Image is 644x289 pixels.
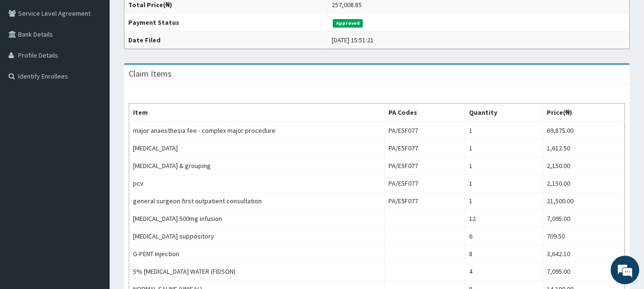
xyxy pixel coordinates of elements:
[18,48,39,71] img: d_794563401_company_1708531726252_794563401
[465,245,543,263] td: 8
[385,104,465,122] th: PA Codes
[465,140,543,157] td: 1
[543,263,625,280] td: 7,095.00
[129,192,385,210] td: general surgeon first outpatient consultation
[5,190,182,223] textarea: Type your message and hit 'Enter'
[543,245,625,263] td: 3,642.10
[465,104,543,122] th: Quantity
[129,104,385,122] th: Item
[465,192,543,210] td: 1
[129,210,385,228] td: [MEDICAL_DATA] 500mg infusion
[129,263,385,280] td: 5% [MEDICAL_DATA] WATER (FIDSON)
[543,140,625,157] td: 1,612.50
[385,121,465,140] td: PA/E5F077
[129,228,385,245] td: [MEDICAL_DATA] suppository
[543,121,625,140] td: 69,875.00
[465,121,543,140] td: 1
[543,175,625,192] td: 2,150.00
[465,210,543,228] td: 12
[129,121,385,140] td: major anaesthesia fee - complex major procedure
[129,157,385,175] td: [MEDICAL_DATA] & grouping
[543,104,625,122] th: Price(₦)
[543,192,625,210] td: 21,500.00
[385,192,465,210] td: PA/E5F077
[465,175,543,192] td: 1
[129,140,385,157] td: [MEDICAL_DATA]
[465,263,543,280] td: 4
[50,53,160,66] div: Chat with us now
[55,85,132,181] span: We're online!
[543,228,625,245] td: 709.50
[124,14,328,31] th: Payment Status
[333,19,363,28] span: Approved
[129,175,385,192] td: pcv
[543,210,625,228] td: 7,095.00
[543,157,625,175] td: 2,150.00
[129,245,385,263] td: G-PENT Injection
[385,175,465,192] td: PA/E5F077
[385,157,465,175] td: PA/E5F077
[156,5,179,28] div: Minimize live chat window
[465,228,543,245] td: 6
[124,31,328,49] th: Date Filed
[129,70,172,78] h3: Claim Items
[332,35,374,45] div: [DATE] 15:51:21
[385,140,465,157] td: PA/E5F077
[465,157,543,175] td: 1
